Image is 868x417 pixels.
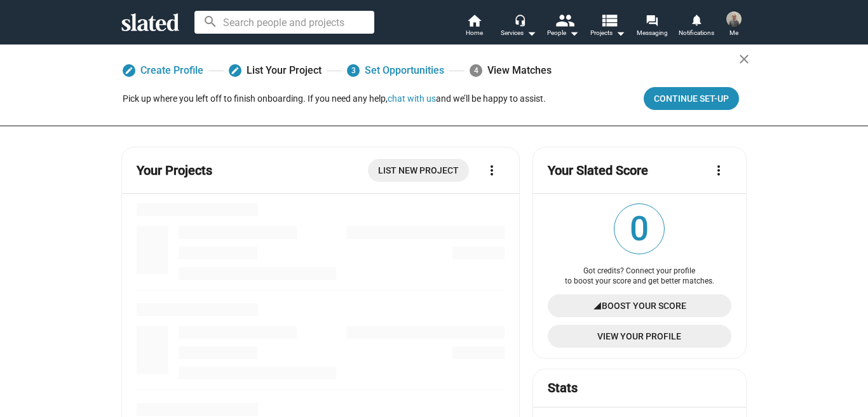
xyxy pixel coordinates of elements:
[646,14,658,26] mat-icon: forum
[719,9,749,42] button: Hugo MartinsMe
[729,25,738,41] span: Me
[679,25,714,41] span: Notifications
[690,13,702,25] mat-icon: notifications
[452,13,496,41] a: Home
[548,379,578,397] mat-card-title: Stats
[368,159,469,182] a: List New Project
[602,294,686,317] span: Boost Your Score
[548,162,648,179] mat-card-title: Your Slated Score
[496,13,541,41] button: Services
[558,325,721,348] span: View Your Profile
[378,159,459,182] span: List New Project
[524,25,539,41] mat-icon: arrow_drop_down
[231,66,240,75] mat-icon: edit
[470,59,552,82] div: View Matches
[470,64,482,77] span: 4
[548,294,731,317] a: Boost Your Score
[466,13,482,28] mat-icon: home
[600,11,618,29] mat-icon: view_list
[388,93,436,104] button: chat with us
[726,11,742,27] img: Hugo Martins
[585,13,630,41] button: Projects
[674,13,719,41] a: Notifications
[555,11,574,29] mat-icon: people
[125,66,133,75] mat-icon: edit
[654,87,729,110] span: Continue Set-up
[593,294,602,317] mat-icon: signal_cellular_4_bar
[736,51,752,67] mat-icon: close
[123,93,546,105] div: Pick up where you left off to finish onboarding. If you need any help, and we’ll be happy to assist.
[501,25,536,41] div: Services
[514,14,526,25] mat-icon: headset_mic
[541,13,585,41] button: People
[548,325,731,348] a: View Your Profile
[347,59,444,82] a: 3Set Opportunities
[637,25,668,41] span: Messaging
[613,25,628,41] mat-icon: arrow_drop_down
[566,25,581,41] mat-icon: arrow_drop_down
[630,13,674,41] a: Messaging
[194,11,374,34] input: Search people and projects
[466,25,483,41] span: Home
[347,64,360,77] span: 3
[547,25,579,41] div: People
[711,163,726,178] mat-icon: more_vert
[229,59,322,82] a: List Your Project
[590,25,625,41] span: Projects
[548,266,731,287] div: Got credits? Connect your profile to boost your score and get better matches.
[137,162,212,179] mat-card-title: Your Projects
[123,59,203,82] a: Create Profile
[484,163,499,178] mat-icon: more_vert
[644,87,739,110] button: Continue Set-up
[614,204,664,254] span: 0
